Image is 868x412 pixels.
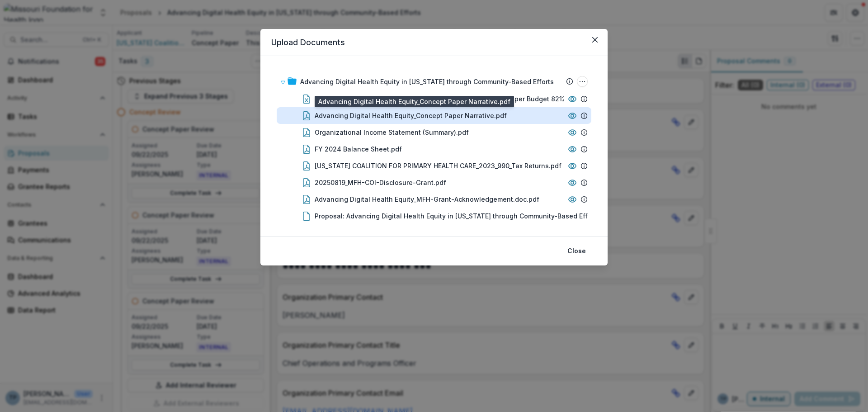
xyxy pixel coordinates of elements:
[277,141,591,157] div: FY 2024 Balance Sheet.pdf
[315,94,591,104] div: Advancing Digital Health Equity_Health Equity Fund Concept Paper Budget 8212025.xlsx
[577,76,588,87] button: Advancing Digital Health Equity in Missouri through Community-Based Efforts Options
[315,211,600,221] div: Proposal: Advancing Digital Health Equity in [US_STATE] through Community-Based Efforts
[277,90,591,107] div: Advancing Digital Health Equity_Health Equity Fund Concept Paper Budget 8212025.xlsx
[277,72,591,90] div: Advancing Digital Health Equity in [US_STATE] through Community-Based EffortsAdvancing Digital He...
[315,128,469,137] div: Organizational Income Statement (Summary).pdf
[260,29,608,56] header: Upload Documents
[277,191,591,208] div: Advancing Digital Health Equity_MFH-Grant-Acknowledgement.doc.pdf
[277,157,591,174] div: [US_STATE] COALITION FOR PRIMARY HEALTH CARE_2023_990_Tax Returns.pdf
[277,107,591,124] div: Advancing Digital Health Equity_Concept Paper Narrative.pdf
[315,144,402,154] div: FY 2024 Balance Sheet.pdf
[315,194,539,204] div: Advancing Digital Health Equity_MFH-Grant-Acknowledgement.doc.pdf
[588,33,602,47] button: Close
[277,72,591,224] div: Advancing Digital Health Equity in [US_STATE] through Community-Based EffortsAdvancing Digital He...
[277,124,591,141] div: Organizational Income Statement (Summary).pdf
[315,178,446,187] div: 20250819_MFH-COI-Disclosure-Grant.pdf
[277,174,591,191] div: 20250819_MFH-COI-Disclosure-Grant.pdf
[315,161,561,170] div: [US_STATE] COALITION FOR PRIMARY HEALTH CARE_2023_990_Tax Returns.pdf
[300,77,554,86] div: Advancing Digital Health Equity in [US_STATE] through Community-Based Efforts
[315,111,507,120] div: Advancing Digital Health Equity_Concept Paper Narrative.pdf
[277,208,591,224] div: Proposal: Advancing Digital Health Equity in [US_STATE] through Community-Based Efforts
[562,244,591,258] button: Close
